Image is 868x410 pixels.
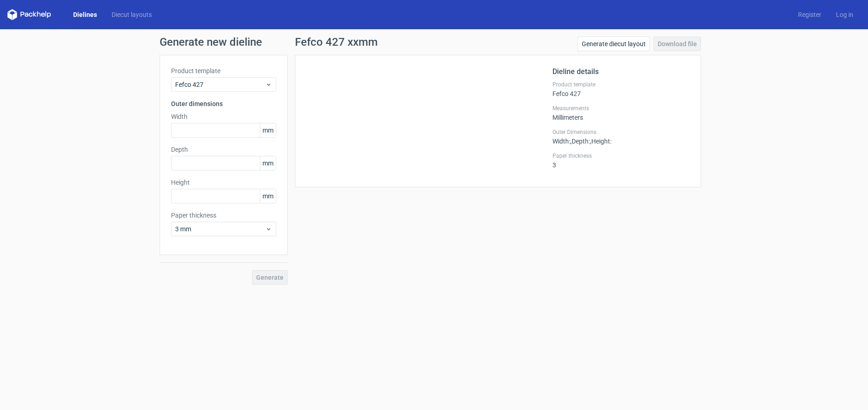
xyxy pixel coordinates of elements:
[171,112,276,121] label: Width
[171,99,276,108] h3: Outer dimensions
[552,138,570,145] span: Width :
[590,138,611,145] span: , Height :
[570,138,590,145] span: , Depth :
[829,10,861,19] a: Log in
[260,156,276,170] span: mm
[260,189,276,203] span: mm
[578,37,650,51] a: Generate diecut layout
[552,81,690,88] label: Product template
[66,10,104,19] a: Dielines
[791,10,829,19] a: Register
[552,105,690,121] div: Millimeters
[160,37,708,48] h1: Generate new dieline
[295,37,378,48] h1: Fefco 427 xxmm
[552,152,690,160] label: Paper thickness
[175,224,265,234] span: 3 mm
[175,80,265,89] span: Fefco 427
[552,152,690,169] div: 3
[171,178,276,187] label: Height
[171,145,276,154] label: Depth
[552,128,690,136] label: Outer Dimensions
[171,211,276,220] label: Paper thickness
[104,10,159,19] a: Diecut layouts
[552,105,690,112] label: Measurements
[171,66,276,75] label: Product template
[552,66,690,77] h2: Dieline details
[260,123,276,137] span: mm
[552,81,690,97] div: Fefco 427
